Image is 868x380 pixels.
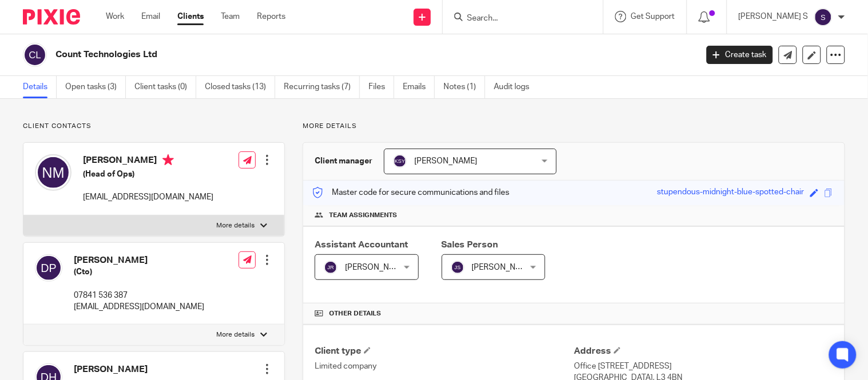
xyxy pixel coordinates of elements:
[23,76,57,98] a: Details
[574,361,833,372] p: Office [STREET_ADDRESS]
[257,11,286,22] a: Reports
[312,187,509,198] p: Master code for secure communications and files
[814,8,833,26] img: svg%3E
[134,76,196,98] a: Client tasks (0)
[472,263,535,271] span: [PERSON_NAME]
[35,254,62,282] img: svg%3E
[324,261,338,274] img: svg%3E
[23,43,47,67] img: svg%3E
[707,46,773,64] a: Create task
[329,309,381,318] span: Other details
[657,186,804,199] div: stupendous-midnight-blue-spotted-chair
[345,263,408,271] span: [PERSON_NAME]
[315,240,408,249] span: Assistant Accountant
[177,11,204,22] a: Clients
[393,154,407,168] img: svg%3E
[494,76,538,98] a: Audit logs
[65,76,126,98] a: Open tasks (3)
[368,76,394,98] a: Files
[162,154,174,166] i: Primary
[303,122,845,131] p: More details
[141,11,160,22] a: Email
[205,76,275,98] a: Closed tasks (13)
[74,254,204,266] h4: [PERSON_NAME]
[315,345,574,357] h4: Client type
[35,154,72,191] img: svg%3E
[74,363,148,375] h4: [PERSON_NAME]
[56,49,562,61] h2: Count Technologies Ltd
[106,11,124,22] a: Work
[403,76,435,98] a: Emails
[216,330,255,339] p: More details
[74,301,204,313] p: [EMAIL_ADDRESS][DOMAIN_NAME]
[221,11,240,22] a: Team
[443,76,485,98] a: Notes (1)
[315,361,574,372] p: Limited company
[23,9,80,25] img: Pixie
[451,261,465,274] img: svg%3E
[315,155,372,167] h3: Client manager
[414,157,477,165] span: [PERSON_NAME]
[442,240,498,249] span: Sales Person
[83,154,213,169] h4: [PERSON_NAME]
[216,221,255,230] p: More details
[23,122,285,131] p: Client contacts
[83,191,213,203] p: [EMAIL_ADDRESS][DOMAIN_NAME]
[574,345,833,357] h4: Address
[74,266,204,278] h5: (Cto)
[284,76,360,98] a: Recurring tasks (7)
[74,290,204,301] p: 07841 536 387
[83,169,213,180] h5: (Head of Ops)
[329,211,397,220] span: Team assignments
